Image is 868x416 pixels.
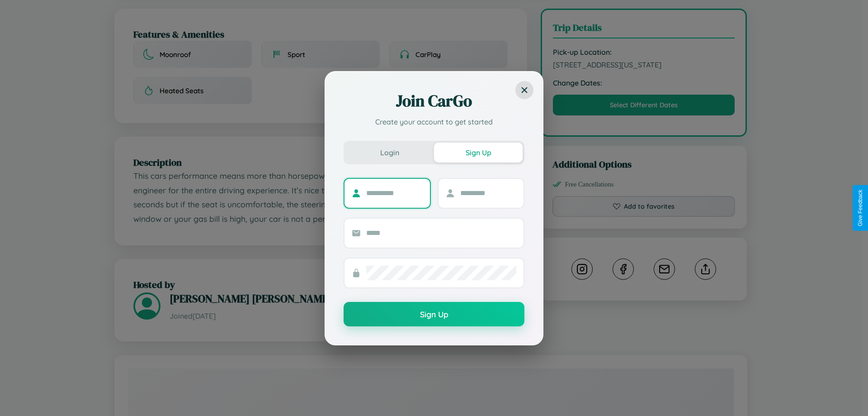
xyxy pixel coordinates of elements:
p: Create your account to get started [344,116,524,127]
button: Sign Up [344,302,524,326]
button: Login [345,143,434,163]
h2: Join CarGo [344,90,524,112]
div: Give Feedback [857,190,863,226]
button: Sign Up [434,143,523,163]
